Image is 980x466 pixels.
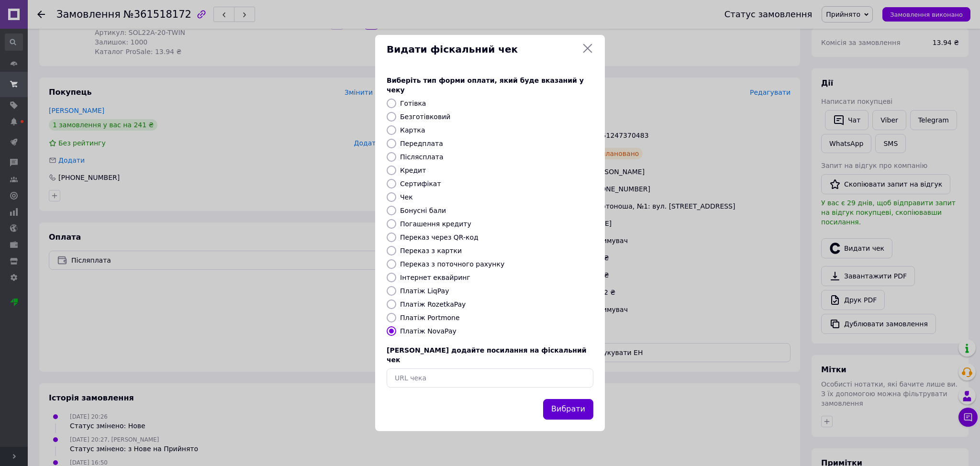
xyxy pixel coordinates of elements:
[400,220,471,228] label: Погашення кредиту
[400,327,457,335] label: Платіж NovaPay
[400,113,450,121] label: Безготівковий
[400,126,425,134] label: Картка
[400,153,444,161] label: Післясплата
[400,193,413,201] label: Чек
[387,346,587,364] span: [PERSON_NAME] додайте посилання на фіскальний чек
[400,287,449,295] label: Платіж LiqPay
[543,399,593,420] button: Вибрати
[400,300,466,308] label: Платіж RozetkaPay
[400,274,470,281] label: Інтернет еквайринг
[387,368,593,388] input: URL чека
[400,207,446,214] label: Бонусні бали
[400,166,426,174] label: Кредит
[400,180,441,188] label: Сертифікат
[387,77,584,94] span: Виберіть тип форми оплати, який буде вказаний у чеку
[400,233,479,241] label: Переказ через QR-код
[400,247,462,255] label: Переказ з картки
[387,43,578,56] span: Видати фіскальний чек
[400,100,426,107] label: Готівка
[400,314,460,322] label: Платіж Portmone
[400,140,443,147] label: Передплата
[400,260,504,268] label: Переказ з поточного рахунку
